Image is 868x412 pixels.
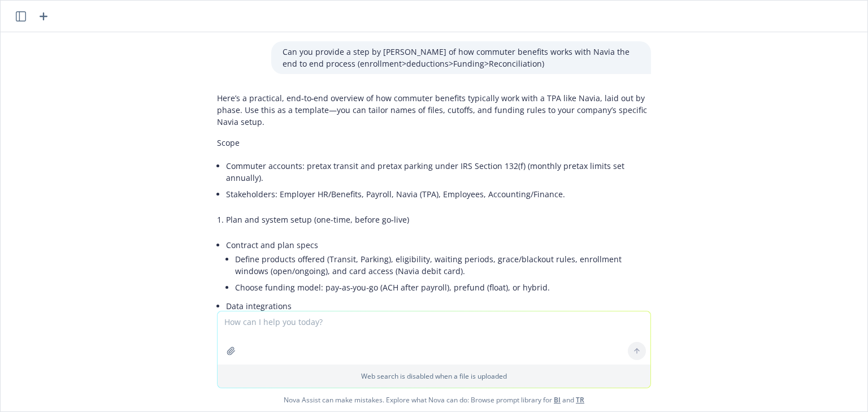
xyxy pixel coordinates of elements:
p: Here’s a practical, end‑to‑end overview of how commuter benefits typically work with a TPA like N... [217,92,651,128]
a: TR [576,395,584,405]
li: Contract and plan specs [226,237,651,298]
p: Can you provide a step by [PERSON_NAME] of how commuter benefits works with Navia the end to end ... [283,46,640,70]
p: Scope [217,137,651,149]
li: Data integrations [226,298,651,363]
span: Nova Assist can make mistakes. Explore what Nova can do: Browse prompt library for and [5,388,863,411]
li: Define products offered (Transit, Parking), eligibility, waiting periods, grace/blackout rules, e... [235,251,651,279]
li: Commuter accounts: pretax transit and pretax parking under IRS Section 132(f) (monthly pretax lim... [226,158,651,186]
li: Plan and system setup (one-time, before go‑live) [226,211,651,228]
li: Choose funding model: pay‑as‑you‑go (ACH after payroll), prefund (float), or hybrid. [235,279,651,296]
li: Stakeholders: Employer HR/Benefits, Payroll, Navia (TPA), Employees, Accounting/Finance. [226,186,651,202]
a: BI [554,395,561,405]
p: Web search is disabled when a file is uploaded [224,371,644,381]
